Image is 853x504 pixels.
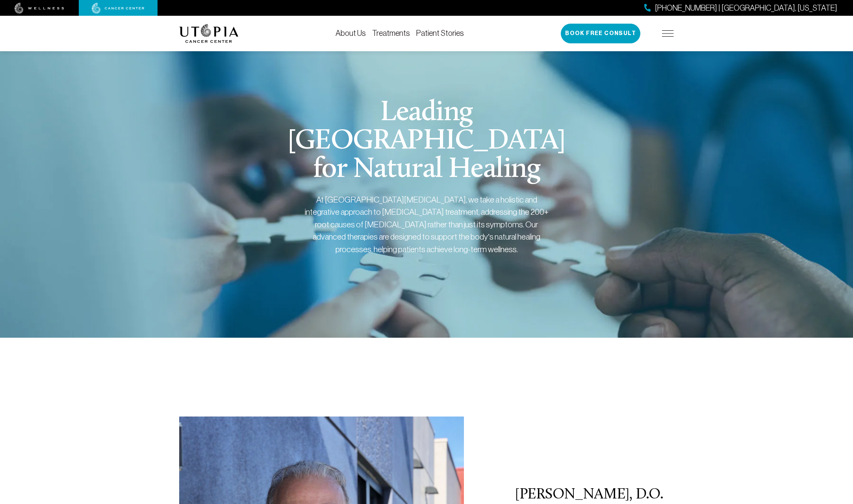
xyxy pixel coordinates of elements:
[276,99,577,184] h1: Leading [GEOGRAPHIC_DATA] for Natural Healing
[515,487,674,503] h2: [PERSON_NAME], D.O.
[92,3,145,14] img: cancer center
[336,29,366,37] a: About Us
[416,29,464,37] a: Patient Stories
[662,30,674,37] img: icon-hamburger
[15,3,64,14] img: wellness
[561,24,640,43] button: Book Free Consult
[372,29,410,37] a: Treatments
[304,193,549,256] div: At [GEOGRAPHIC_DATA][MEDICAL_DATA], we take a holistic and integrative approach to [MEDICAL_DATA]...
[655,2,837,14] span: [PHONE_NUMBER] | [GEOGRAPHIC_DATA], [US_STATE]
[179,24,239,43] img: logo
[644,2,837,14] a: [PHONE_NUMBER] | [GEOGRAPHIC_DATA], [US_STATE]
